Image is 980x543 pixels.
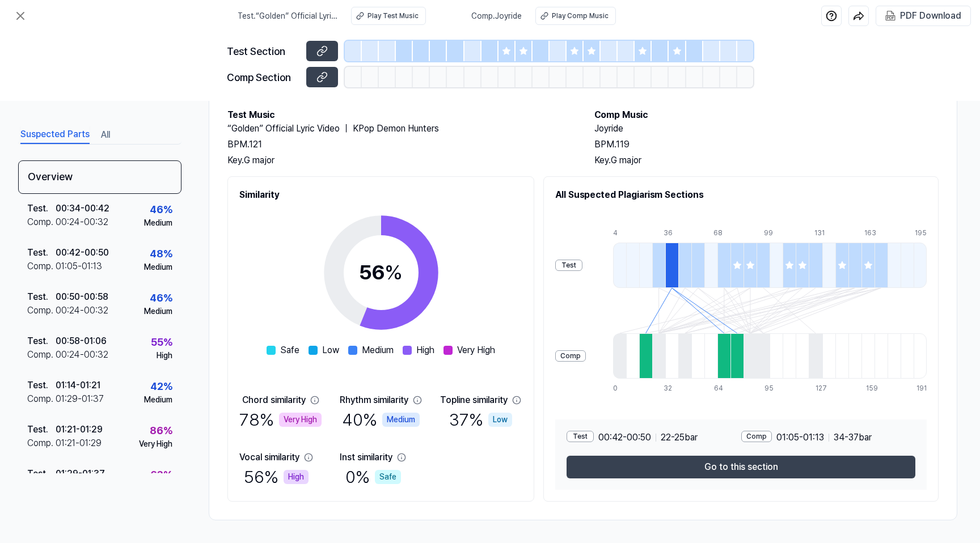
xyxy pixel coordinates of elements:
div: Comp [741,431,772,442]
div: Test . [27,379,56,392]
div: Very High [279,413,322,427]
div: Topline similarity [440,393,508,407]
div: Play Test Music [367,11,419,21]
div: PDF Download [900,9,961,23]
div: 01:14 - 01:21 [56,379,100,392]
span: 22 - 25 bar [661,431,698,444]
div: Comp . [27,260,56,273]
div: 37 % [449,407,512,432]
span: Medium [362,343,394,357]
span: 01:05 - 01:13 [776,431,824,444]
div: Medium [144,261,172,273]
div: Very High [139,438,172,450]
div: 00:58 - 01:06 [56,334,107,348]
div: Medium [382,413,420,427]
span: Low [322,343,339,357]
button: Play Comp Music [535,7,616,25]
div: Comp [555,350,586,362]
div: Test . [27,202,56,215]
span: High [416,343,434,357]
div: Comp . [27,304,56,317]
div: High [157,350,172,362]
div: 01:29 - 01:37 [56,392,104,406]
button: Play Test Music [351,7,426,25]
div: 46 % [150,202,172,217]
span: % [385,260,403,285]
div: BPM. 121 [227,138,572,151]
div: 00:34 - 00:42 [56,202,109,215]
span: Safe [280,343,299,357]
div: 00:24 - 00:32 [56,304,108,317]
div: 86 % [150,423,172,438]
div: Test [567,431,594,442]
div: 48 % [150,246,172,261]
div: Low [488,413,512,427]
span: 00:42 - 00:50 [598,431,651,444]
div: 00:42 - 00:50 [56,246,109,260]
div: Test [555,260,582,271]
div: Key. G major [227,154,572,167]
div: 99 [764,228,777,238]
div: 36 [664,228,677,238]
div: Overview [18,160,181,194]
button: All [101,126,110,144]
div: 56 [359,257,403,288]
h2: Test Music [227,108,572,122]
div: Test . [27,334,56,348]
h2: Similarity [239,188,522,202]
div: 0 [613,383,626,393]
div: 56 % [244,464,309,490]
button: Suspected Parts [20,126,90,144]
div: 40 % [342,407,420,432]
div: 78 % [239,407,322,432]
button: Go to this section [567,456,915,478]
span: Comp . Joyride [471,10,522,22]
div: 42 % [150,379,172,394]
div: Test . [27,423,56,436]
h2: Comp Music [594,108,939,122]
div: Inst similarity [340,451,392,464]
div: Vocal similarity [239,451,299,464]
div: Medium [144,394,172,406]
div: 00:50 - 00:58 [56,290,108,304]
div: 01:21 - 01:29 [56,423,103,436]
h2: Joyride [594,122,939,135]
div: Medium [144,306,172,317]
div: 191 [916,383,927,393]
div: Comp . [27,392,56,406]
div: 55 % [151,334,172,350]
div: Key. G major [594,154,939,167]
div: 68 [713,228,726,238]
div: 32 [664,383,677,393]
div: 4 [613,228,626,238]
div: 131 [814,228,827,238]
div: 01:05 - 01:13 [56,260,102,273]
div: BPM. 119 [594,138,939,151]
img: PDF Download [885,11,895,21]
div: 46 % [150,290,172,306]
div: 00:24 - 00:32 [56,348,108,362]
div: Test . [27,290,56,304]
div: Comp . [27,215,56,229]
div: 01:21 - 01:29 [56,436,102,450]
img: share [853,10,864,22]
span: Very High [457,343,495,357]
div: Play Comp Music [552,11,609,21]
div: Comp . [27,348,56,362]
div: Test . [27,246,56,260]
span: Test . “Golden” Official Lyric Video ｜ KPop Demon Hunters [238,10,337,22]
div: Safe [375,470,401,484]
div: 163 [864,228,877,238]
h2: “Golden” Official Lyric Video ｜ KPop Demon Hunters [227,122,572,135]
div: Rhythm similarity [340,393,408,407]
div: Chord similarity [242,393,306,407]
div: Comp Section [227,70,299,85]
div: 159 [866,383,879,393]
div: Test . [27,467,56,481]
div: Comp . [27,436,56,450]
div: 64 [714,383,727,393]
div: 0 % [345,464,401,490]
div: 01:29 - 01:37 [56,467,105,481]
